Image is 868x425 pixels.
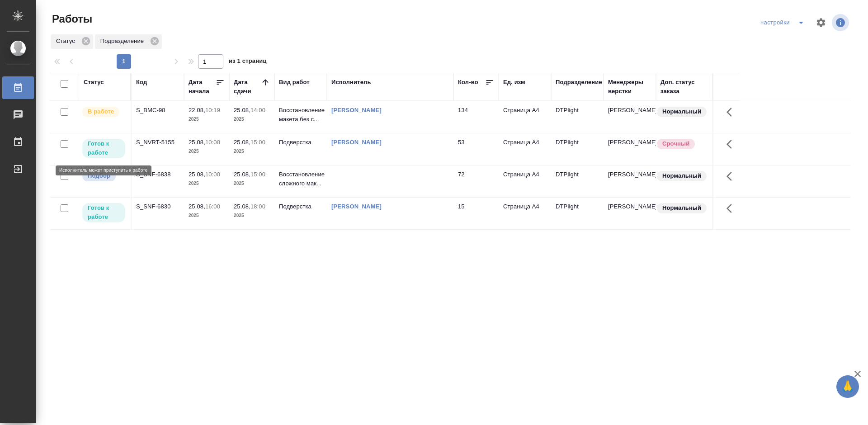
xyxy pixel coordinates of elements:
[608,78,651,96] div: Менеджеры верстки
[189,107,205,113] p: 22.08,
[499,101,551,133] td: Страница А4
[189,78,216,96] div: Дата начала
[234,147,270,156] p: 2025
[88,139,120,157] p: Готов к работе
[189,211,225,220] p: 2025
[840,377,855,396] span: 🙏
[189,147,225,156] p: 2025
[234,139,250,146] p: 25.08,
[84,78,104,87] div: Статус
[551,198,604,229] td: DTPlight
[279,106,322,124] p: Восстановление макета без с...
[189,179,225,188] p: 2025
[662,203,701,212] p: Нормальный
[81,106,126,118] div: Исполнитель выполняет работу
[662,139,689,148] p: Срочный
[136,78,147,87] div: Код
[551,133,604,165] td: DTPlight
[551,101,604,133] td: DTPlight
[56,37,78,46] p: Статус
[88,203,120,222] p: Готов к работе
[551,165,604,197] td: DTPlight
[205,139,220,146] p: 10:00
[234,203,250,210] p: 25.08,
[136,170,179,179] div: S_SNF-6838
[331,107,382,113] a: [PERSON_NAME]
[234,115,270,124] p: 2025
[453,198,499,229] td: 15
[234,211,270,220] p: 2025
[499,133,551,165] td: Страница А4
[758,15,810,30] div: split button
[234,171,250,178] p: 25.08,
[836,375,859,398] button: 🙏
[608,106,651,115] p: [PERSON_NAME]
[205,107,220,113] p: 10:19
[458,78,478,87] div: Кол-во
[81,170,126,182] div: Можно подбирать исполнителей
[331,203,382,210] a: [PERSON_NAME]
[721,165,743,187] button: Здесь прячутся важные кнопки
[721,198,743,219] button: Здесь прячутся важные кнопки
[499,165,551,197] td: Страница А4
[205,171,220,178] p: 10:00
[234,179,270,188] p: 2025
[234,78,261,96] div: Дата сдачи
[136,202,179,211] div: S_SNF-6830
[88,107,114,116] p: В работе
[189,115,225,124] p: 2025
[556,78,602,87] div: Подразделение
[331,78,371,87] div: Исполнитель
[503,78,525,87] div: Ед. изм
[189,139,205,146] p: 25.08,
[189,171,205,178] p: 25.08,
[279,170,322,188] p: Восстановление сложного мак...
[229,56,267,69] span: из 1 страниц
[453,133,499,165] td: 53
[331,139,382,146] a: [PERSON_NAME]
[100,37,147,46] p: Подразделение
[234,107,250,113] p: 25.08,
[662,107,701,116] p: Нормальный
[279,202,322,211] p: Подверстка
[662,171,701,180] p: Нормальный
[51,34,93,49] div: Статус
[608,170,651,179] p: [PERSON_NAME]
[721,133,743,155] button: Здесь прячутся важные кнопки
[453,101,499,133] td: 134
[721,101,743,123] button: Здесь прячутся важные кнопки
[250,107,265,113] p: 14:00
[608,138,651,147] p: [PERSON_NAME]
[250,171,265,178] p: 15:00
[499,198,551,229] td: Страница А4
[189,203,205,210] p: 25.08,
[279,138,322,147] p: Подверстка
[832,14,851,31] span: Посмотреть информацию
[453,165,499,197] td: 72
[50,12,92,26] span: Работы
[250,203,265,210] p: 18:00
[250,139,265,146] p: 15:00
[95,34,162,49] div: Подразделение
[279,78,310,87] div: Вид работ
[205,203,220,210] p: 16:00
[136,106,179,115] div: S_BMC-98
[136,138,179,147] div: S_NVRT-5155
[660,78,708,96] div: Доп. статус заказа
[608,202,651,211] p: [PERSON_NAME]
[88,171,110,180] p: Подбор
[810,12,832,33] span: Настроить таблицу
